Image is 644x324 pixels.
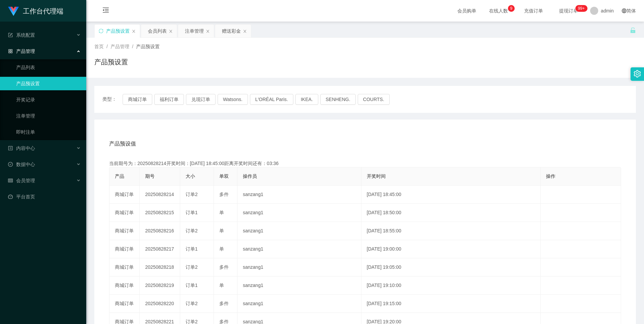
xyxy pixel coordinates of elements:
td: [DATE] 18:55:00 [361,222,541,240]
button: IKEA. [295,94,318,105]
span: 单 [219,246,224,252]
span: 多件 [219,192,229,197]
span: 期号 [145,173,155,179]
span: 订单2 [186,228,198,233]
td: sanzang1 [237,277,361,295]
span: / [106,44,108,49]
div: 会员列表 [148,25,167,37]
a: 产品列表 [16,61,81,74]
sup: 9 [508,5,515,12]
td: 商城订单 [109,277,140,295]
span: 首页 [94,44,104,49]
h1: 工作台代理端 [23,0,63,22]
td: 20250828220 [140,295,180,313]
td: 商城订单 [109,204,140,222]
span: / [132,44,133,49]
i: 图标: close [169,29,173,33]
i: 图标: sync [99,29,103,33]
span: 产品管理 [8,48,35,54]
span: 大小 [186,173,195,179]
i: 图标: profile [8,146,13,151]
button: 兑现订单 [186,94,216,105]
span: 操作员 [243,173,257,179]
td: 20250828215 [140,204,180,222]
i: 图标: menu-fold [94,0,117,22]
button: 商城订单 [123,94,152,105]
span: 会员管理 [8,178,35,183]
span: 订单1 [186,246,198,252]
td: 商城订单 [109,258,140,277]
a: 注单管理 [16,109,81,123]
span: 单 [219,283,224,288]
img: logo.9652507e.png [8,7,19,16]
sup: 992 [575,5,587,12]
button: COURTS. [358,94,390,105]
td: [DATE] 19:05:00 [361,258,541,277]
i: 图标: close [132,29,136,33]
button: 福利订单 [154,94,184,105]
td: sanzang1 [237,295,361,313]
i: 图标: close [243,29,247,33]
td: sanzang1 [237,222,361,240]
span: 类型： [102,94,123,105]
p: 9 [510,5,513,12]
td: 商城订单 [109,186,140,204]
span: 产品预设值 [109,140,136,148]
td: [DATE] 19:15:00 [361,295,541,313]
td: [DATE] 19:00:00 [361,240,541,258]
td: 20250828216 [140,222,180,240]
td: [DATE] 18:50:00 [361,204,541,222]
td: 商城订单 [109,222,140,240]
span: 开奖时间 [367,173,386,179]
span: 订单1 [186,210,198,215]
div: 当前期号为：20250828214开奖时间：[DATE] 18:45:00距离开奖时间还有：03:36 [109,160,621,167]
a: 图标: dashboard平台首页 [8,190,81,203]
span: 订单1 [186,283,198,288]
span: 产品管理 [110,44,129,49]
td: sanzang1 [237,204,361,222]
span: 系统配置 [8,32,35,38]
span: 订单2 [186,264,198,270]
i: 图标: table [8,178,13,183]
i: 图标: setting [634,70,641,77]
span: 产品预设置 [136,44,160,49]
span: 操作 [546,173,555,179]
a: 即时注单 [16,125,81,139]
span: 多件 [219,264,229,270]
i: 图标: check-circle-o [8,162,13,167]
td: 20250828219 [140,277,180,295]
a: 开奖记录 [16,93,81,106]
span: 产品 [115,173,124,179]
span: 多件 [219,301,229,306]
span: 单 [219,210,224,215]
div: 注单管理 [185,25,204,37]
td: sanzang1 [237,186,361,204]
span: 单双 [219,173,229,179]
span: 单 [219,228,224,233]
span: 订单2 [186,192,198,197]
a: 产品预设置 [16,77,81,90]
span: 充值订单 [521,8,546,13]
span: 提现订单 [556,8,581,13]
td: [DATE] 19:10:00 [361,277,541,295]
td: 20250828214 [140,186,180,204]
span: 数据中心 [8,162,35,167]
td: 20250828218 [140,258,180,277]
td: [DATE] 18:45:00 [361,186,541,204]
h1: 产品预设置 [94,57,128,67]
button: SENHENG. [320,94,356,105]
a: 工作台代理端 [8,8,63,13]
span: 订单2 [186,301,198,306]
div: 赠送彩金 [222,25,241,37]
td: 商城订单 [109,240,140,258]
div: 产品预设置 [106,25,130,37]
td: 商城订单 [109,295,140,313]
button: Watsons. [218,94,248,105]
span: 内容中心 [8,145,35,151]
button: L'ORÉAL Paris. [250,94,293,105]
i: 图标: appstore-o [8,49,13,54]
td: 20250828217 [140,240,180,258]
span: 在线人数 [486,8,511,13]
i: 图标: unlock [630,27,636,33]
td: sanzang1 [237,240,361,258]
